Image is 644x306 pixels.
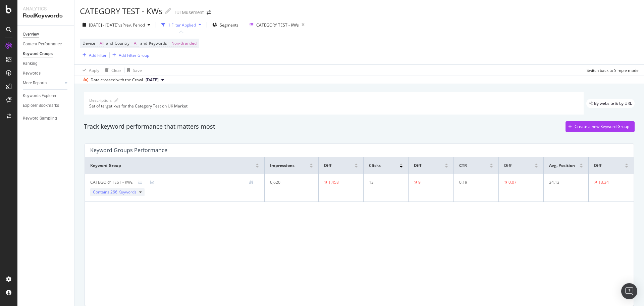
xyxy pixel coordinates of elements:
[414,163,421,169] span: Diff
[324,163,331,169] span: Diff
[587,68,639,73] div: Switch back to Simple mode
[575,124,629,129] div: Create a new Keyword Group
[594,101,632,105] span: By website & by URL
[23,80,47,87] div: More Reports
[23,70,41,77] div: Keywords
[566,121,635,132] button: Create a new Keyword Group
[594,163,601,169] span: Diff
[23,80,63,87] a: More Reports
[23,115,69,122] a: Keyword Sampling
[90,147,167,154] div: Keyword Groups Performance
[256,22,299,28] div: CATEGORY TEST - KWs
[549,179,580,185] div: 34.13
[159,19,204,30] button: 1 Filter Applied
[23,41,69,48] a: Content Performance
[174,9,204,16] div: TUI Musement
[23,60,69,67] a: Ranking
[140,40,147,46] span: and
[168,40,170,46] span: =
[23,92,56,99] div: Keywords Explorer
[149,40,167,46] span: Keywords
[110,51,149,59] button: Add Filter Group
[80,19,153,30] button: [DATE] - [DATE]vsPrev. Period
[459,163,467,169] span: CTR
[91,77,143,83] div: Data crossed with the Crawl
[84,122,215,131] div: Track keyword performance that matters most
[133,68,142,73] div: Save
[23,60,38,67] div: Ranking
[80,65,99,76] button: Apply
[80,5,162,17] div: CATEGORY TEST - KWs
[369,179,399,185] div: 13
[168,22,196,28] div: 1 Filter Applied
[93,189,137,195] span: Contains
[270,179,309,185] div: 6,620
[459,179,490,185] div: 0.19
[23,102,59,109] div: Explorer Bookmarks
[119,52,149,58] div: Add Filter Group
[143,76,167,84] button: [DATE]
[89,103,578,109] div: Set of target kws for the Category Test on UK Market
[106,40,113,46] span: and
[584,65,639,76] button: Switch back to Simple mode
[207,10,211,15] div: arrow-right-arrow-left
[418,179,421,185] div: 9
[118,22,145,28] span: vs Prev. Period
[586,99,635,108] div: legacy label
[89,97,112,103] div: Description:
[146,77,159,83] span: 2025 Aug. 26th
[369,163,381,169] span: Clicks
[110,189,137,195] span: 266 Keywords
[270,163,294,169] span: Impressions
[23,92,69,99] a: Keywords Explorer
[89,22,118,28] span: [DATE] - [DATE]
[83,40,95,46] span: Device
[100,39,104,48] span: All
[80,51,107,59] button: Add Filter
[89,52,107,58] div: Add Filter
[504,163,512,169] span: Diff
[23,115,57,122] div: Keyword Sampling
[23,41,62,48] div: Content Performance
[111,68,121,73] div: Clear
[90,179,133,185] div: CATEGORY TEST - KWs
[23,70,69,77] a: Keywords
[23,102,69,109] a: Explorer Bookmarks
[210,19,241,30] button: Segments
[247,19,307,30] button: CATEGORY TEST - KWs
[23,31,39,38] div: Overview
[220,22,238,28] span: Segments
[23,31,69,38] a: Overview
[102,65,121,76] button: Clear
[115,40,129,46] span: Country
[124,65,142,76] button: Save
[89,68,99,73] div: Apply
[23,50,53,57] div: Keyword Groups
[23,12,69,20] div: RealKeywords
[508,179,517,185] div: 0.07
[90,163,121,169] span: Keyword Group
[96,40,99,46] span: =
[171,39,197,48] span: Non-Branded
[549,163,575,169] span: Avg. Position
[130,40,133,46] span: =
[598,179,609,185] div: 13.34
[23,50,69,57] a: Keyword Groups
[134,39,139,48] span: All
[23,5,69,12] div: Analytics
[328,179,339,185] div: 1,458
[621,283,637,299] div: Open Intercom Messenger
